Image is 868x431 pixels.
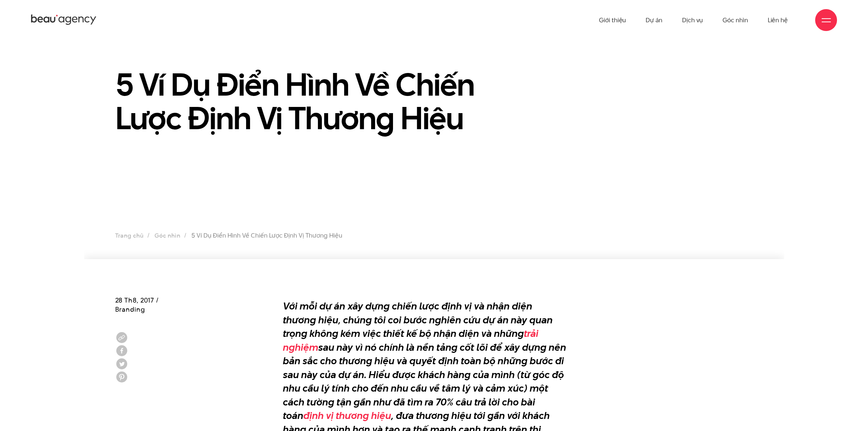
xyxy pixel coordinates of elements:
a: Trang chủ [115,231,144,240]
span: 28 Th8, 2017 / Branding [115,296,159,314]
h1: 5 Ví Dụ Điển Hình Về Chiến Lược Định Vị Thương Hiệu [115,68,534,135]
a: trải nghiệm [283,327,538,354]
a: định vị thương hiệu [303,409,391,422]
a: Góc nhìn [155,231,180,240]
